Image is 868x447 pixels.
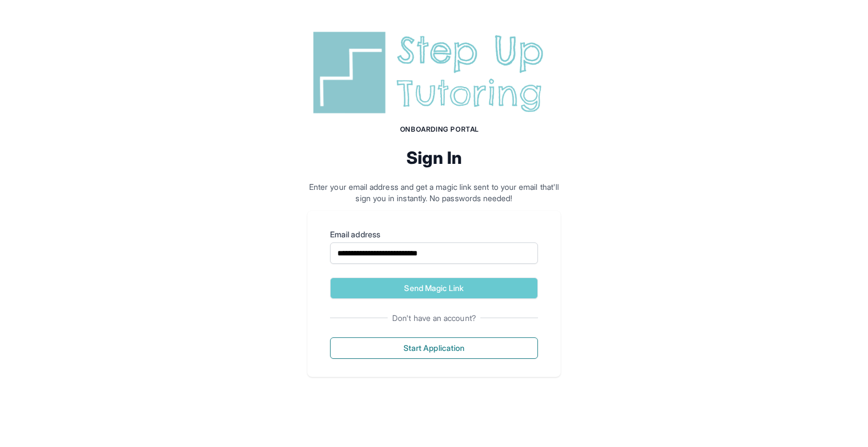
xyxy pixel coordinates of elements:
[330,277,538,299] button: Send Magic Link
[307,181,561,204] p: Enter your email address and get a magic link sent to your email that'll sign you in instantly. N...
[330,337,538,359] button: Start Application
[330,229,538,240] label: Email address
[307,27,561,118] img: Step Up Tutoring horizontal logo
[388,313,480,324] span: Don't have an account?
[319,125,561,134] h1: Onboarding Portal
[307,147,561,168] h2: Sign In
